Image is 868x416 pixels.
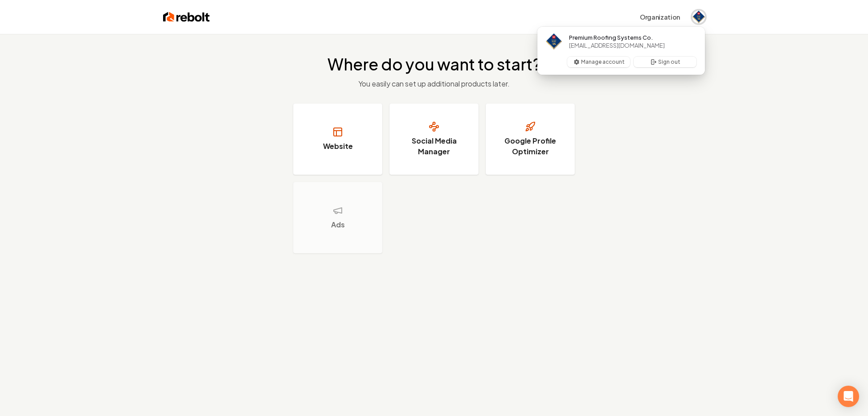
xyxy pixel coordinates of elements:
h3: Website [323,141,353,152]
p: You easily can set up additional products later. [328,78,541,89]
span: [EMAIL_ADDRESS][DOMAIN_NAME] [569,41,665,49]
button: Sign out [634,57,696,67]
h3: Ads [331,219,345,230]
h3: Google Profile Optimizer [497,136,564,157]
img: Premium Roofing Systems Co. [692,11,705,23]
div: Open Intercom Messenger [838,386,859,407]
span: Premium Roofing Systems Co. [569,33,653,41]
img: Premium Roofing Systems Co. [546,33,562,49]
h2: Where do you want to start? [328,55,541,73]
h3: Social Media Manager [401,136,467,157]
img: Rebolt Logo [163,11,210,23]
div: User button popover [537,27,705,75]
button: Organization [635,9,685,25]
button: Manage account [567,57,630,67]
button: Close user button [692,11,705,23]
